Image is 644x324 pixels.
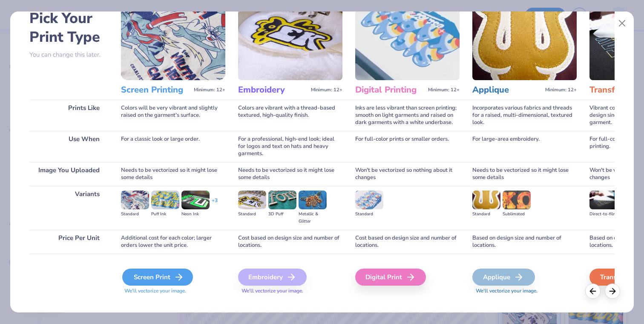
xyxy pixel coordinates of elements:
h3: Applique [472,84,542,95]
div: Cost based on design size and number of locations. [238,230,342,254]
div: For a classic look or large order. [121,131,225,162]
div: Standard [238,211,266,218]
div: Price Per Unit [29,230,108,254]
div: Standard [121,211,149,218]
div: Variants [29,186,108,230]
img: Metallic & Glitter [299,191,327,209]
div: Applique [472,269,535,286]
button: Close [614,15,630,32]
div: + 3 [212,197,218,211]
p: You can change this later. [29,51,108,58]
div: Colors are vibrant with a thread-based textured, high-quality finish. [238,100,342,131]
div: Digital Print [355,269,426,286]
div: Needs to be vectorized so it might lose some details [121,162,225,186]
div: Embroidery [238,269,307,286]
h2: Pick Your Print Type [29,9,108,46]
span: Minimum: 12+ [311,87,342,93]
div: Cost based on design size and number of locations. [355,230,460,254]
div: Needs to be vectorized so it might lose some details [472,162,577,186]
div: 3D Puff [268,211,296,218]
div: Metallic & Glitter [299,211,327,225]
div: Prints Like [29,100,108,131]
div: Based on design size and number of locations. [472,230,577,254]
h3: Embroidery [238,84,308,95]
img: Standard [355,191,383,209]
img: Standard [472,191,500,209]
img: Sublimated [503,191,531,209]
div: Direct-to-film [589,211,618,218]
span: We'll vectorize your image. [238,287,342,295]
div: Additional cost for each color; larger orders lower the unit price. [121,230,225,254]
span: Minimum: 12+ [545,87,577,93]
div: Standard [472,211,500,218]
span: We'll vectorize your image. [472,287,577,295]
img: Neon Ink [181,191,210,209]
div: Standard [355,211,383,218]
img: Standard [121,191,149,209]
span: We'll vectorize your image. [121,287,225,295]
div: Needs to be vectorized so it might lose some details [238,162,342,186]
h3: Digital Printing [355,84,425,95]
span: Minimum: 12+ [428,87,460,93]
div: For large-area embroidery. [472,131,577,162]
div: Use When [29,131,108,162]
div: Puff Ink [151,211,179,218]
img: Standard [238,191,266,209]
div: Incorporates various fabrics and threads for a raised, multi-dimensional, textured look. [472,100,577,131]
div: Sublimated [503,211,531,218]
div: Won't be vectorized so nothing about it changes [355,162,460,186]
img: 3D Puff [268,191,296,209]
img: Puff Ink [151,191,179,209]
img: Direct-to-film [589,191,618,209]
div: Neon Ink [181,211,210,218]
h3: Screen Printing [121,84,190,95]
div: Image You Uploaded [29,162,108,186]
div: For full-color prints or smaller orders. [355,131,460,162]
div: Screen Print [122,269,193,286]
div: Colors will be very vibrant and slightly raised on the garment's surface. [121,100,225,131]
div: Inks are less vibrant than screen printing; smooth on light garments and raised on dark garments ... [355,100,460,131]
div: For a professional, high-end look; ideal for logos and text on hats and heavy garments. [238,131,342,162]
span: Minimum: 12+ [194,87,225,93]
